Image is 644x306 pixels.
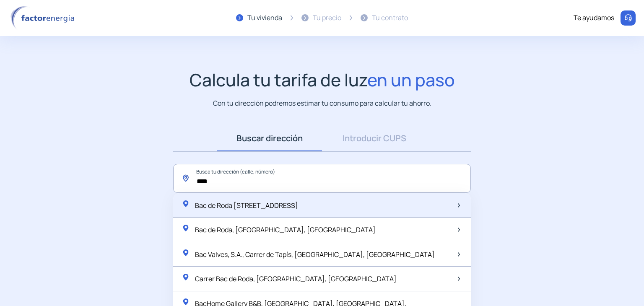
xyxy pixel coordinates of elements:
img: logo factor [8,6,80,30]
img: location-pin-green.svg [182,200,190,208]
div: Tu vivienda [247,13,282,23]
img: arrow-next-item.svg [458,203,460,207]
img: location-pin-green.svg [182,298,190,306]
img: arrow-next-item.svg [458,228,460,232]
img: location-pin-green.svg [182,273,190,281]
a: Introducir CUPS [322,125,427,151]
img: arrow-next-item.svg [458,277,460,281]
h1: Calcula tu tarifa de luz [190,70,455,90]
div: Te ayudamos [574,13,614,23]
img: location-pin-green.svg [182,249,190,257]
span: en un paso [367,68,455,91]
span: Bac Valves, S.A., Carrer de Tapís, [GEOGRAPHIC_DATA], [GEOGRAPHIC_DATA] [195,250,435,259]
div: Tu precio [313,13,341,23]
div: Tu contrato [372,13,408,23]
span: Bac de Roda [STREET_ADDRESS] [195,201,298,210]
img: location-pin-green.svg [182,224,190,232]
span: Bac de Roda, [GEOGRAPHIC_DATA], [GEOGRAPHIC_DATA] [195,225,376,234]
img: llamar [624,14,632,22]
span: Carrer Bac de Roda, [GEOGRAPHIC_DATA], [GEOGRAPHIC_DATA] [195,274,397,283]
a: Buscar dirección [217,125,322,151]
p: Con tu dirección podremos estimar tu consumo para calcular tu ahorro. [213,98,431,109]
img: arrow-next-item.svg [458,252,460,257]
